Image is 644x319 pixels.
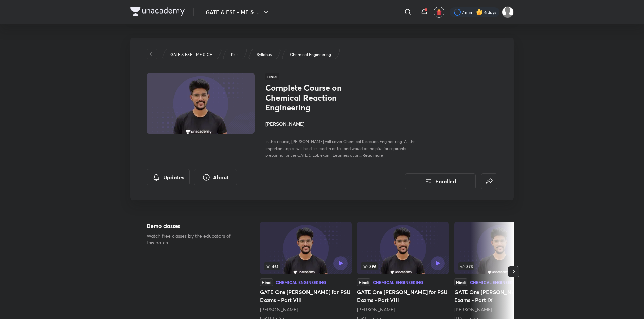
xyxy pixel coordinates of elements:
[130,7,185,16] img: Company Logo
[147,222,238,230] h5: Demo classes
[256,52,273,58] a: Syllabus
[458,262,474,270] span: 373
[257,52,272,58] p: Syllabus
[290,52,331,58] p: Chemical Engineering
[454,278,467,286] div: Hindi
[130,7,185,17] a: Company Logo
[362,152,383,158] span: Read more
[231,52,238,58] p: Plus
[170,52,213,58] p: GATE & ESE - ME & CH
[147,169,190,185] button: Updates
[260,288,352,304] h5: GATE One [PERSON_NAME] for PSU Exams - Part VIII
[436,9,442,15] img: avatar
[276,280,326,284] div: Chemical Engineering
[260,306,352,313] div: Devendra Poonia
[264,262,280,270] span: 461
[147,233,238,246] p: Watch free classes by the educators of this batch
[289,52,332,58] a: Chemical Engineering
[357,278,370,286] div: Hindi
[405,173,476,189] button: Enrolled
[265,83,376,112] h1: Complete Course on Chemical Reaction Engineering
[470,280,520,284] div: Chemical Engineering
[454,288,546,304] h5: GATE One [PERSON_NAME] for PSU Exams - Part IX
[202,5,274,19] button: GATE & ESE - ME & ...
[373,280,423,284] div: Chemical Engineering
[454,306,492,313] a: [PERSON_NAME]
[476,9,483,16] img: streak
[502,6,514,18] img: Prakhar Mishra
[230,52,240,58] a: Plus
[434,7,444,18] button: avatar
[260,306,298,313] a: [PERSON_NAME]
[481,173,497,189] button: false
[260,278,273,286] div: Hindi
[169,52,214,58] a: GATE & ESE - ME & CH
[194,169,237,185] button: About
[361,262,378,270] span: 396
[357,288,449,304] h5: GATE One [PERSON_NAME] for PSU Exams - Part VIII
[357,306,395,313] a: [PERSON_NAME]
[454,306,546,313] div: Devendra Poonia
[146,72,256,134] img: Thumbnail
[357,306,449,313] div: Devendra Poonia
[265,120,416,127] h4: [PERSON_NAME]
[265,139,416,158] span: In this course, [PERSON_NAME] will cover Chemical Reaction Engineering. All the important topics ...
[265,73,279,80] span: Hindi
